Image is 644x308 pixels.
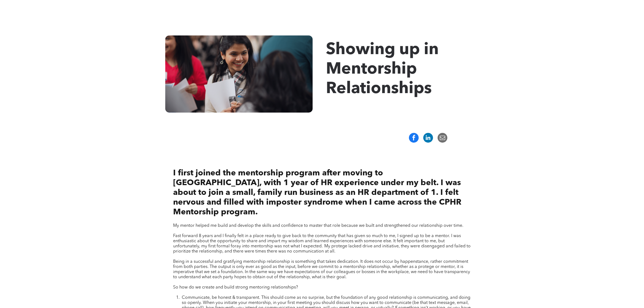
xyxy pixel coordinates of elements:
[326,42,439,97] span: Showing up in Mentorship Relationships
[173,224,464,228] span: My mentor helped me build and develop the skills and confidence to master that role because we bu...
[173,260,470,279] span: Being in a successful and gratifying mentorship relationship is something that takes dedication. ...
[173,169,462,216] span: I first joined the mentorship program after moving to [GEOGRAPHIC_DATA], with 1 year of HR experi...
[173,285,298,290] span: So how do we create and build strong mentoring relationships?
[173,234,471,254] span: Fast forward 8 years and I finally felt in a place ready to give back to the community that has g...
